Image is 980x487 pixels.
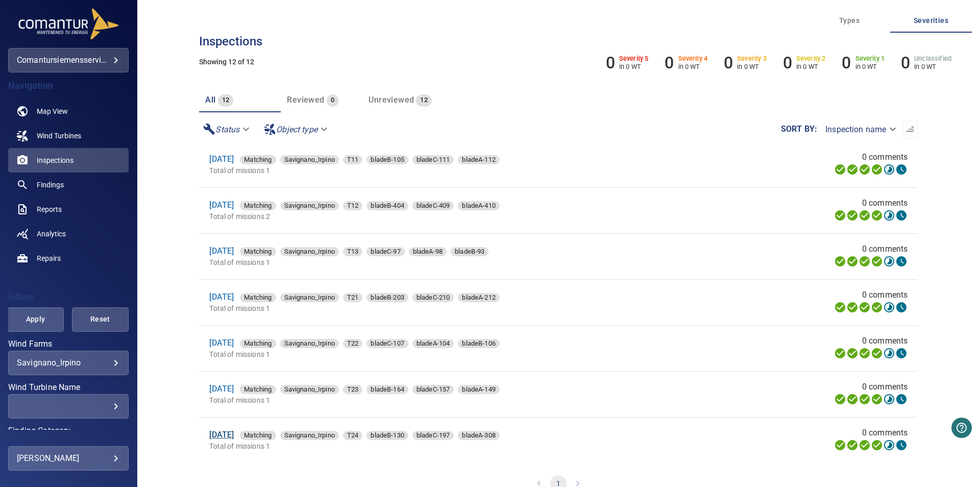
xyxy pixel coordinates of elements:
[724,53,767,72] li: Severity 3
[859,439,871,451] svg: Selecting 100%
[8,246,129,271] a: repairs noActive
[871,439,883,451] svg: ML Processing 100%
[895,439,908,451] svg: Classification 0%
[901,53,951,72] li: Severity Unclassified
[846,347,859,359] svg: Data Formatted 100%
[218,94,234,106] span: 12
[8,173,129,197] a: findings noActive
[343,247,362,256] div: T13
[859,347,871,359] svg: Selecting 100%
[783,53,826,72] li: Severity 2
[862,381,908,393] span: 0 comments
[862,243,908,255] span: 0 comments
[85,313,116,326] span: Reset
[458,338,500,349] span: bladeB-106
[280,201,339,211] span: Savignano_Irpino
[914,55,951,62] h6: Unclassified
[846,301,859,313] svg: Data Formatted 100%
[37,229,66,239] span: Analytics
[842,53,885,72] li: Severity 1
[883,301,895,313] svg: Matching 12%
[606,53,649,72] li: Severity 5
[796,55,826,62] h6: Severity 2
[871,209,883,222] svg: ML Processing 100%
[871,255,883,267] svg: ML Processing 100%
[914,63,951,70] p: in 0 WT
[896,14,966,27] span: Severities
[209,395,668,405] p: Total of missions 1
[343,293,362,303] span: T21
[902,120,918,138] button: Sort list from oldest to newest
[8,148,129,173] a: inspections active
[199,35,918,48] h3: Inspections
[209,338,234,348] a: [DATE]
[862,151,908,163] span: 0 comments
[37,131,81,141] span: Wind Turbines
[458,431,500,440] div: bladeA-308
[209,384,234,394] a: [DATE]
[834,393,846,405] svg: Uploading 100%
[416,94,432,106] span: 12
[209,292,234,302] a: [DATE]
[366,247,404,256] div: bladeC-97
[280,247,339,256] div: Savignano_Irpino
[8,222,129,246] a: analytics noActive
[343,338,362,349] span: T22
[240,201,276,211] span: Matching
[412,431,454,440] div: bladeC-197
[37,180,64,190] span: Findings
[280,339,339,348] div: Savignano_Irpino
[280,247,339,257] span: Savignano_Irpino
[871,301,883,313] svg: ML Processing 100%
[458,293,500,303] span: bladeA-212
[8,340,129,348] label: Wind Farms
[855,55,885,62] h6: Severity 1
[287,95,324,105] span: Reviewed
[8,124,129,148] a: windturbines noActive
[846,163,859,176] svg: Data Formatted 100%
[871,393,883,405] svg: ML Processing 100%
[8,427,129,435] label: Finding Category
[619,63,649,70] p: in 0 WT
[199,120,256,138] div: Status
[260,120,334,138] div: Object type
[781,125,817,133] label: Sort by :
[678,63,708,70] p: in 0 WT
[737,55,767,62] h6: Severity 3
[343,201,362,210] div: T12
[859,393,871,405] svg: Selecting 100%
[240,247,276,257] span: Matching
[412,155,454,164] div: bladeC-111
[409,247,447,257] span: bladeA-98
[412,293,454,303] span: bladeC-210
[619,55,649,62] h6: Severity 5
[17,52,120,68] div: comantursiemensserviceitaly
[8,81,129,91] h4: Navigation
[862,335,908,347] span: 0 comments
[276,125,317,134] em: Object type
[366,201,408,210] div: bladeB-404
[240,384,276,395] span: Matching
[215,125,239,134] em: Status
[895,255,908,267] svg: Classification 0%
[343,155,362,165] span: T11
[458,384,500,395] span: bladeA-149
[17,358,120,368] div: Savignano_Irpino
[366,155,408,164] div: bladeB-105
[451,247,488,256] div: bladeB-93
[209,349,668,359] p: Total of missions 1
[796,63,826,70] p: in 0 WT
[343,384,362,395] span: T23
[862,427,908,439] span: 0 comments
[883,255,895,267] svg: Matching 10%
[209,303,668,313] p: Total of missions 1
[205,95,215,105] span: All
[834,255,846,267] svg: Uploading 100%
[859,301,871,313] svg: Selecting 100%
[366,431,408,440] div: bladeB-130
[240,247,276,256] div: Matching
[240,293,276,302] div: Matching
